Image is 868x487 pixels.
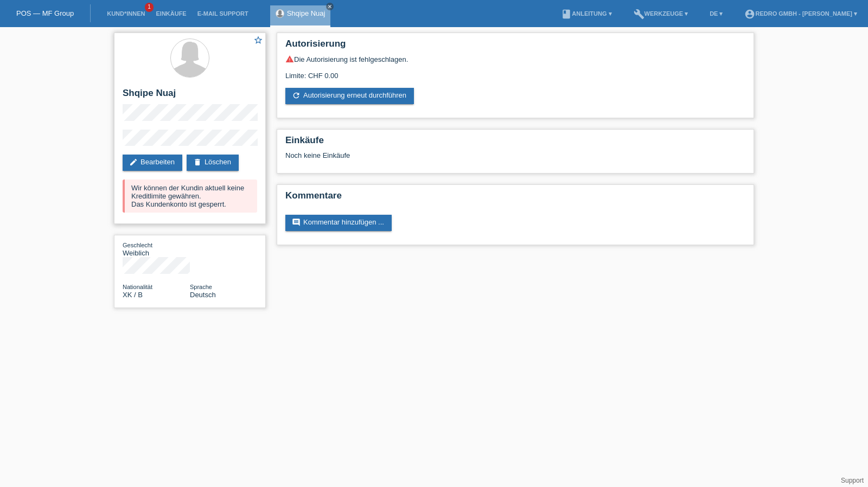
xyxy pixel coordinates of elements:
[561,9,572,20] i: book
[123,180,257,213] div: Wir können der Kundin aktuell keine Kreditlimite gewähren. Das Kundenkonto ist gesperrt.
[253,35,263,45] i: star_border
[841,477,864,484] a: Support
[744,9,755,20] i: account_circle
[287,9,325,17] a: Shqipe Nuaj
[739,10,863,17] a: account_circleRedro GmbH - [PERSON_NAME] ▾
[123,284,152,290] span: Nationalität
[123,88,257,104] h2: Shqipe Nuaj
[123,155,182,171] a: editBearbeiten
[193,158,202,166] i: delete
[101,10,150,17] a: Kund*innen
[285,215,392,231] a: commentKommentar hinzufügen ...
[192,10,254,17] a: E-Mail Support
[326,3,334,10] a: close
[129,158,138,166] i: edit
[285,39,745,55] h2: Autorisierung
[145,3,154,12] span: 1
[190,284,212,290] span: Sprache
[123,241,190,257] div: Weiblich
[292,218,301,227] i: comment
[16,9,74,17] a: POS — MF Group
[285,88,414,104] a: refreshAutorisierung erneut durchführen
[327,4,333,9] i: close
[704,10,728,17] a: DE ▾
[285,63,745,80] div: Limite: CHF 0.00
[285,55,294,63] i: warning
[123,242,152,248] span: Geschlecht
[187,155,239,171] a: deleteLöschen
[292,91,301,100] i: refresh
[634,9,644,20] i: build
[556,10,617,17] a: bookAnleitung ▾
[190,291,216,299] span: Deutsch
[285,135,745,151] h2: Einkäufe
[285,55,745,63] div: Die Autorisierung ist fehlgeschlagen.
[285,190,745,207] h2: Kommentare
[123,291,143,299] span: Kosovo / B / 29.07.2011
[253,35,263,47] a: star_border
[285,151,745,168] div: Noch keine Einkäufe
[628,10,694,17] a: buildWerkzeuge ▾
[150,10,192,17] a: Einkäufe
